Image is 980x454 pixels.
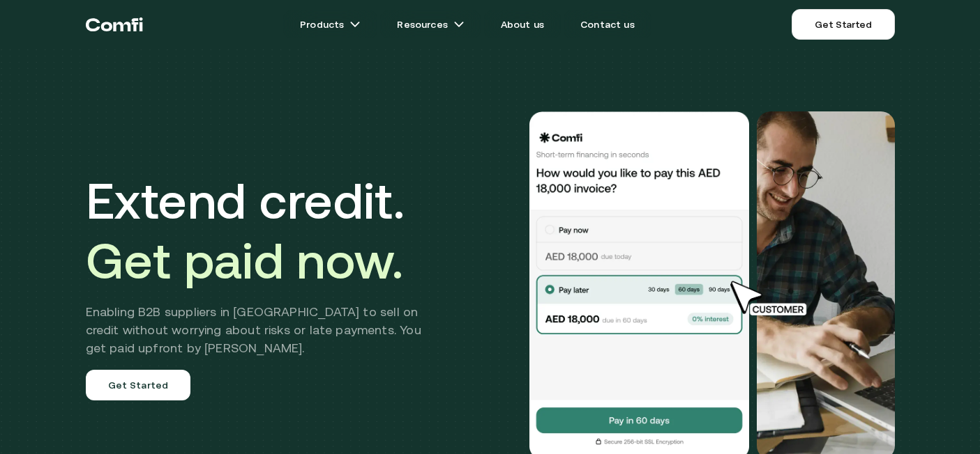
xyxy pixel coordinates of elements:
[86,171,442,290] h1: Extend credit.
[283,10,377,38] a: Productsarrow icons
[453,19,465,30] img: arrow icons
[86,3,143,45] a: Return to the top of the Comfi home page
[721,279,822,318] img: cursor
[86,370,191,400] a: Get Started
[484,10,561,38] a: About us
[86,303,442,357] h2: Enabling B2B suppliers in [GEOGRAPHIC_DATA] to sell on credit without worrying about risks or lat...
[564,10,651,38] a: Contact us
[380,10,481,38] a: Resourcesarrow icons
[349,19,361,30] img: arrow icons
[792,9,894,40] a: Get Started
[86,232,404,289] span: Get paid now.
